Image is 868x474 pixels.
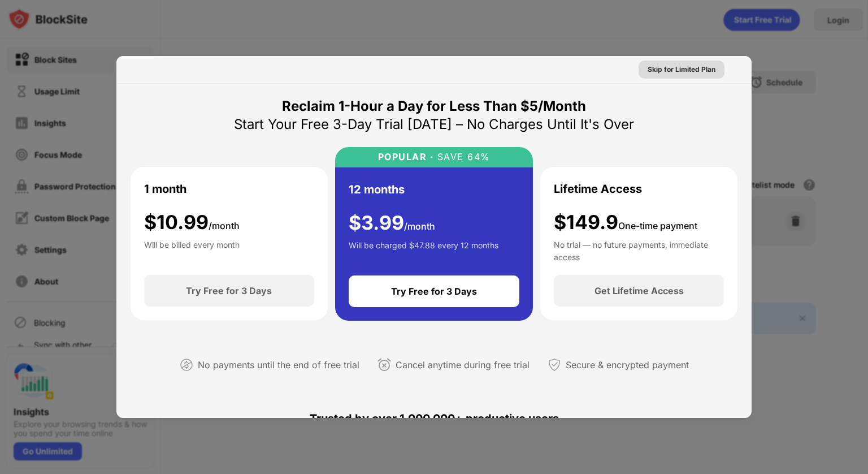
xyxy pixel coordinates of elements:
[554,211,697,234] div: $149.9
[144,180,186,197] div: 1 month
[554,239,724,261] div: No trial — no future payments, immediate access
[234,115,634,133] div: Start Your Free 3-Day Trial [DATE] – No Charges Until It's Over
[391,286,477,297] div: Try Free for 3 Days
[378,152,434,162] div: POPULAR ·
[349,212,435,235] div: $ 3.99
[130,391,738,446] div: Trusted by over 1,000,000+ productive users
[144,239,240,261] div: Will be billed every month
[209,220,240,231] span: /month
[648,64,715,75] div: Skip for Limited Plan
[404,221,435,232] span: /month
[198,357,359,373] div: No payments until the end of free trial
[566,357,689,373] div: Secure & encrypted payment
[396,357,530,373] div: Cancel anytime during free trial
[144,211,240,234] div: $ 10.99
[186,285,272,296] div: Try Free for 3 Days
[548,358,561,372] img: secured-payment
[554,180,642,197] div: Lifetime Access
[594,285,684,296] div: Get Lifetime Access
[349,181,405,198] div: 12 months
[618,220,697,231] span: One-time payment
[282,97,586,115] div: Reclaim 1-Hour a Day for Less Than $5/Month
[180,358,193,372] img: not-paying
[349,239,498,262] div: Will be charged $47.88 every 12 months
[377,358,391,372] img: cancel-anytime
[433,152,491,162] div: SAVE 64%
